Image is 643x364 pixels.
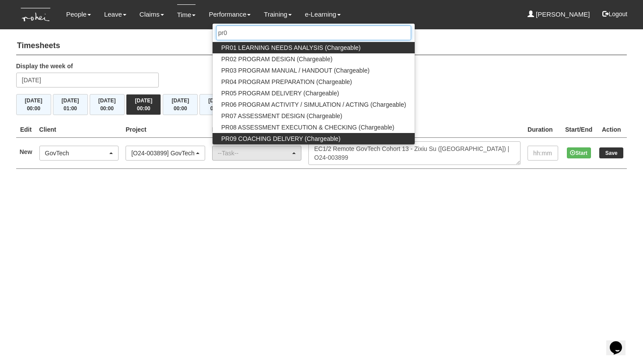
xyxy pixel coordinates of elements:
a: e-Learning [305,4,341,24]
span: 00:00 [137,105,150,112]
a: Training [264,4,292,24]
span: PR04 PROGRAM PREPARATION (Chargeable) [221,77,352,86]
span: 00:00 [27,105,40,112]
span: PR05 PROGRAM DELIVERY (Chargeable) [221,89,339,98]
label: New [20,147,32,156]
th: Project Task [209,122,305,138]
button: [DATE]01:00 [53,94,88,115]
span: 01:00 [63,105,77,112]
a: [PERSON_NAME] [528,4,590,24]
span: 00:00 [174,105,187,112]
iframe: chat widget [606,329,634,355]
span: 00:00 [210,105,224,112]
span: PR01 LEARNING NEEDS ANALYSIS (Chargeable) [221,43,361,52]
button: [DATE]00:00 [126,94,161,115]
h4: Timesheets [16,37,627,55]
button: [DATE]00:00 [90,94,125,115]
a: Performance [209,4,251,24]
th: Edit [16,122,36,138]
div: [O24-003899] GovTech - ELP Executive Coaching [131,149,194,157]
label: Display the week of [16,62,73,70]
button: [DATE]00:00 [16,94,51,115]
th: Duration [524,122,562,138]
div: Timesheet Week Summary [16,94,627,115]
div: --Task-- [218,149,291,157]
span: PR02 PROGRAM DESIGN (Chargeable) [221,55,332,63]
a: People [66,4,91,24]
a: Claims [140,4,164,24]
a: Time [177,4,196,25]
th: Action [596,122,627,138]
span: PR07 ASSESSMENT DESIGN (Chargeable) [221,112,342,120]
span: PR08 ASSESSMENT EXECUTION & CHECKING (Chargeable) [221,123,395,132]
input: Save [599,147,623,158]
input: Search [216,25,412,40]
button: --Task-- [212,146,302,161]
button: [DATE]00:00 [163,94,198,115]
th: Client [36,122,122,138]
span: PR06 PROGRAM ACTIVITY / SIMULATION / ACTING (Chargeable) [221,100,406,109]
button: GovTech [39,146,119,161]
span: 00:00 [100,105,114,112]
span: PR03 PROGRAM MANUAL / HANDOUT (Chargeable) [221,66,370,75]
button: [DATE]00:00 [199,94,234,115]
th: Start/End [562,122,596,138]
button: Start [567,147,591,158]
button: Logout [596,3,633,24]
a: Leave [104,4,126,24]
span: PR09 COACHING DELIVERY (Chargeable) [221,134,341,143]
input: hh:mm [528,146,558,161]
div: GovTech [45,149,108,157]
button: [O24-003899] GovTech - ELP Executive Coaching [126,146,205,161]
th: Project [122,122,209,138]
